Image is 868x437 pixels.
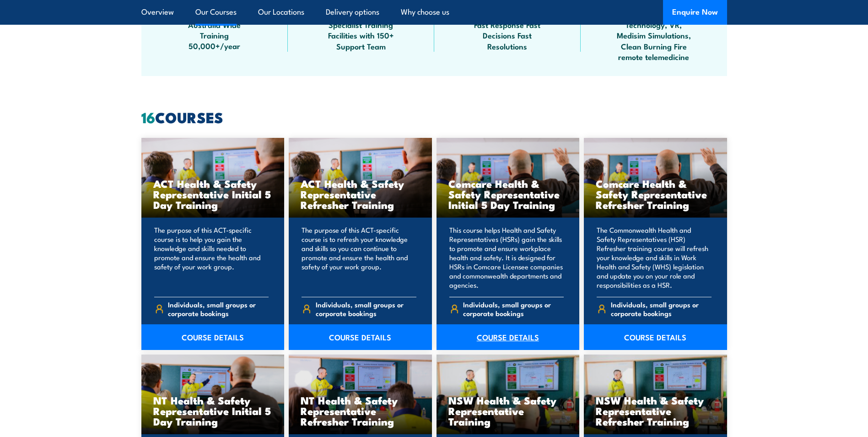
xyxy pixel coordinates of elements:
span: Individuals, small groups or corporate bookings [611,300,712,317]
p: The purpose of this ACT-specific course is to help you gain the knowledge and skills needed to pr... [154,225,269,290]
a: COURSE DETAILS [141,324,285,350]
h3: NT Health & Safety Representative Initial 5 Day Training [153,395,273,426]
h3: NSW Health & Safety Representative Refresher Training [596,395,715,426]
span: Technology, VR, Medisim Simulations, Clean Burning Fire remote telemedicine [613,19,695,62]
a: COURSE DETAILS [437,324,580,350]
span: Fast Response Fast Decisions Fast Resolutions [466,19,549,51]
a: COURSE DETAILS [289,324,432,350]
h3: NSW Health & Safety Representative Training [448,395,568,426]
h3: NT Health & Safety Representative Refresher Training [301,395,420,426]
strong: 16 [141,105,155,128]
span: Australia Wide Training 50,000+/year [173,19,256,51]
p: This course helps Health and Safety Representatives (HSRs) gain the skills to promote and ensure ... [449,225,564,290]
a: COURSE DETAILS [584,324,727,350]
h3: ACT Health & Safety Representative Initial 5 Day Training [153,178,273,210]
p: The Commonwealth Health and Safety Representatives (HSR) Refresher training course will refresh y... [597,225,712,290]
p: The purpose of this ACT-specific course is to refresh your knowledge and skills so you can contin... [302,225,416,290]
h3: Comcare Health & Safety Representative Initial 5 Day Training [448,178,568,210]
span: Individuals, small groups or corporate bookings [168,300,269,317]
h2: COURSES [141,110,727,123]
span: Specialist Training Facilities with 150+ Support Team [320,19,402,51]
h3: ACT Health & Safety Representative Refresher Training [301,178,420,210]
span: Individuals, small groups or corporate bookings [316,300,416,317]
span: Individuals, small groups or corporate bookings [463,300,564,317]
h3: Comcare Health & Safety Representative Refresher Training [596,178,715,210]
